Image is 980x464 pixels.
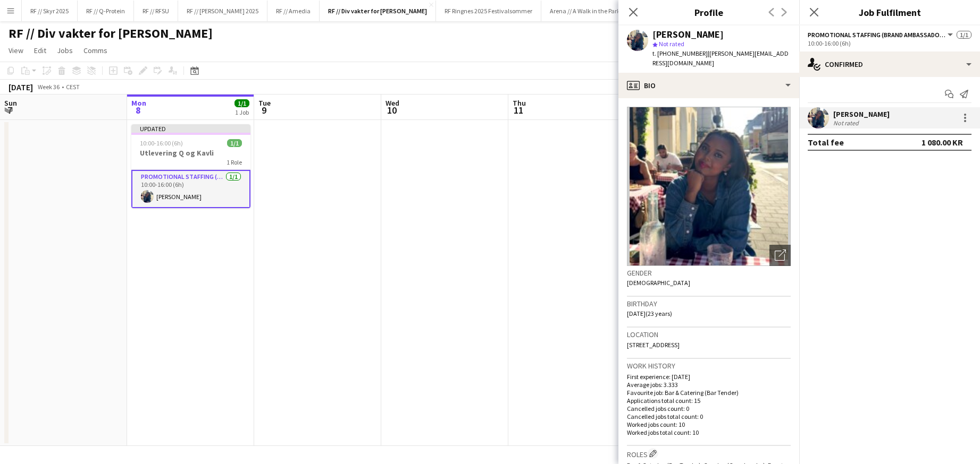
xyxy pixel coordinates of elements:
h3: Roles [627,448,791,459]
h3: Work history [627,361,791,371]
span: Promotional Staffing (Brand Ambassadors) [808,31,946,39]
div: 10:00-16:00 (6h) [808,39,971,47]
div: [DATE] [9,82,33,92]
span: Jobs [57,46,73,55]
span: 7 [3,104,17,116]
div: Open photos pop-in [769,245,791,266]
div: Total fee [808,137,844,148]
span: Thu [513,98,526,108]
span: Not rated [659,40,684,48]
app-job-card: Updated10:00-16:00 (6h)1/1Utlevering Q og Kavli1 RolePromotional Staffing (Brand Ambassadors)1/11... [131,124,250,208]
span: [DEMOGRAPHIC_DATA] [627,279,690,287]
a: Edit [30,44,51,57]
p: Favourite job: Bar & Catering (Bar Tender) [627,389,791,397]
div: Updated [131,124,250,133]
button: RF Ringnes 2025 Festivalsommer [436,1,541,21]
span: 8 [130,104,146,116]
button: RF // RFSU [134,1,178,21]
div: Bio [618,73,799,98]
span: Edit [34,46,46,55]
div: [PERSON_NAME] [833,109,890,119]
h3: Location [627,330,791,339]
p: First experience: [DATE] [627,373,791,381]
h3: Utlevering Q og Kavli [131,148,250,158]
span: Sun [4,98,17,108]
span: 11 [511,104,526,116]
h1: RF // Div vakter for [PERSON_NAME] [9,25,213,41]
div: 1 Job [235,108,249,116]
span: 10:00-16:00 (6h) [140,139,183,147]
p: Cancelled jobs count: 0 [627,405,791,413]
span: [STREET_ADDRESS] [627,341,680,349]
button: RF // Skyr 2025 [22,1,78,21]
button: Promotional Staffing (Brand Ambassadors) [808,31,954,39]
a: Comms [79,44,112,57]
div: Not rated [833,119,861,127]
span: Comms [83,46,107,55]
p: Cancelled jobs total count: 0 [627,413,791,420]
p: Applications total count: 15 [627,397,791,405]
p: Worked jobs count: 10 [627,420,791,428]
div: CEST [66,83,80,91]
span: View [9,46,23,55]
button: Arena // A Walk in the Park 2025 [541,1,643,21]
span: 1/1 [234,99,249,107]
h3: Profile [618,5,799,19]
span: t. [PHONE_NUMBER] [652,49,708,57]
span: Wed [386,98,399,108]
span: Mon [131,98,146,108]
span: Week 36 [35,83,62,91]
a: Jobs [53,44,77,57]
div: 1 080.00 KR [922,137,963,148]
span: 1 Role [227,158,242,166]
span: 9 [257,104,271,116]
div: Confirmed [799,51,980,77]
span: 1/1 [957,31,971,39]
button: RF // Amedia [267,1,320,21]
a: View [4,44,28,57]
app-card-role: Promotional Staffing (Brand Ambassadors)1/110:00-16:00 (6h)[PERSON_NAME] [131,170,250,208]
h3: Gender [627,268,791,278]
div: [PERSON_NAME] [652,30,724,39]
h3: Birthday [627,299,791,308]
span: [DATE] (23 years) [627,310,672,317]
p: Worked jobs total count: 10 [627,428,791,436]
button: RF // Div vakter for [PERSON_NAME] [320,1,436,21]
button: RF // [PERSON_NAME] 2025 [178,1,267,21]
span: 1/1 [227,139,242,147]
span: 10 [384,104,399,116]
img: Crew avatar or photo [627,107,791,266]
span: Tue [258,98,271,108]
h3: Job Fulfilment [799,5,980,19]
span: | [PERSON_NAME][EMAIL_ADDRESS][DOMAIN_NAME] [652,49,789,67]
p: Average jobs: 3.333 [627,381,791,389]
button: RF // Q-Protein [78,1,134,21]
